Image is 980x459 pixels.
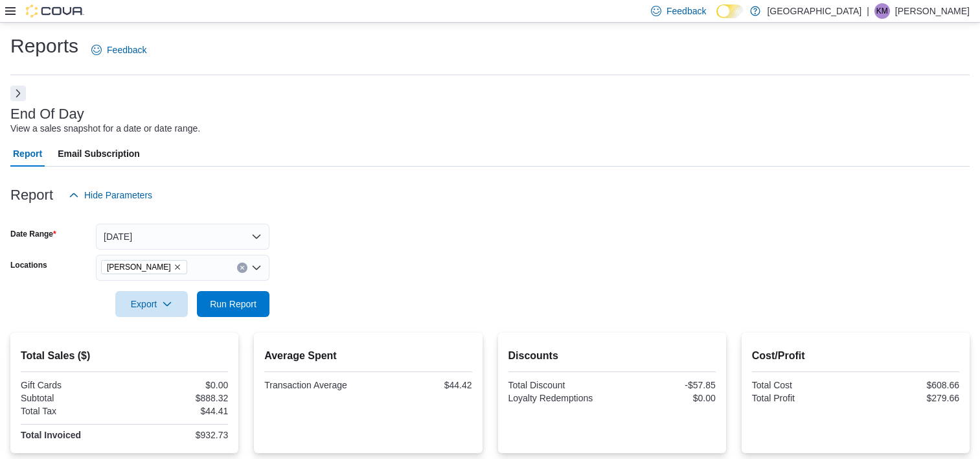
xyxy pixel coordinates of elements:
div: $608.66 [858,380,959,390]
label: Locations [10,260,47,270]
div: Total Cost [752,380,853,390]
div: $0.00 [615,393,716,403]
h2: Cost/Profit [752,348,959,364]
a: Feedback [86,37,152,63]
div: Kevin McLeod [874,3,890,19]
div: Total Tax [21,406,122,416]
button: Clear input [237,263,247,273]
div: Gift Cards [21,380,122,390]
button: Run Report [197,291,269,317]
div: Loyalty Redemptions [508,393,610,403]
h2: Discounts [508,348,716,364]
strong: Total Invoiced [21,430,81,440]
h2: Total Sales ($) [21,348,228,364]
img: Cova [26,5,84,18]
span: Feedback [107,43,146,56]
div: $44.41 [127,406,228,416]
h1: Reports [10,33,78,59]
span: Report [13,141,42,167]
span: KM [876,3,888,19]
input: Dark Mode [716,5,744,18]
div: $888.32 [127,393,228,403]
div: Total Discount [508,380,610,390]
div: -$57.85 [615,380,716,390]
span: Run Report [210,298,256,311]
span: Export [123,291,180,317]
button: Hide Parameters [63,182,157,208]
p: [GEOGRAPHIC_DATA] [767,3,861,19]
button: Next [10,86,26,101]
span: Email Subscription [58,141,140,167]
span: Hide Parameters [84,189,152,202]
h2: Average Spent [264,348,472,364]
div: $44.42 [370,380,472,390]
div: $932.73 [127,430,228,440]
div: $0.00 [127,380,228,390]
label: Date Range [10,229,56,239]
span: Feedback [667,5,706,18]
div: Transaction Average [264,380,365,390]
button: Remove Aurora Cannabis from selection in this group [174,263,181,271]
span: [PERSON_NAME] [107,261,171,274]
button: Export [115,291,188,317]
h3: Report [10,187,53,203]
button: Open list of options [251,263,262,273]
div: Subtotal [21,393,122,403]
div: Total Profit [752,393,853,403]
span: Aurora Cannabis [101,260,187,274]
button: [DATE] [96,224,269,250]
h3: End Of Day [10,106,84,122]
span: Dark Mode [716,18,717,19]
div: View a sales snapshot for a date or date range. [10,122,200,135]
p: | [867,3,869,19]
div: $279.66 [858,393,959,403]
p: [PERSON_NAME] [895,3,970,19]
